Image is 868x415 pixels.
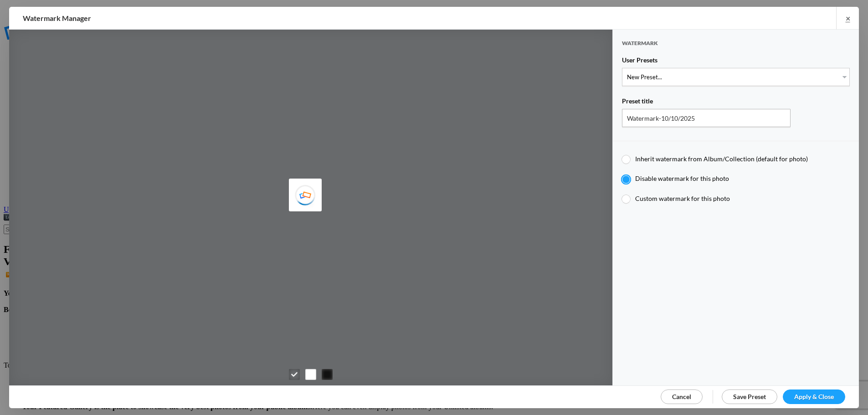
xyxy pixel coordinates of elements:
span: Disable watermark for this photo [635,174,729,182]
span: Save Preset [733,393,766,400]
span: Cancel [672,393,691,400]
span: User Presets [622,56,657,68]
a: Save Preset [722,389,777,404]
span: Inherit watermark from Album/Collection (default for photo) [635,155,808,163]
input: Name for your Watermark Preset [622,109,791,127]
a: Apply & Close [783,389,845,404]
span: Watermark [622,40,658,55]
a: Cancel [661,389,703,404]
h2: Watermark Manager [23,7,556,30]
span: Apply & Close [794,393,834,400]
span: Preset title [622,97,653,109]
a: × [836,7,859,29]
span: Custom watermark for this photo [635,195,730,202]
